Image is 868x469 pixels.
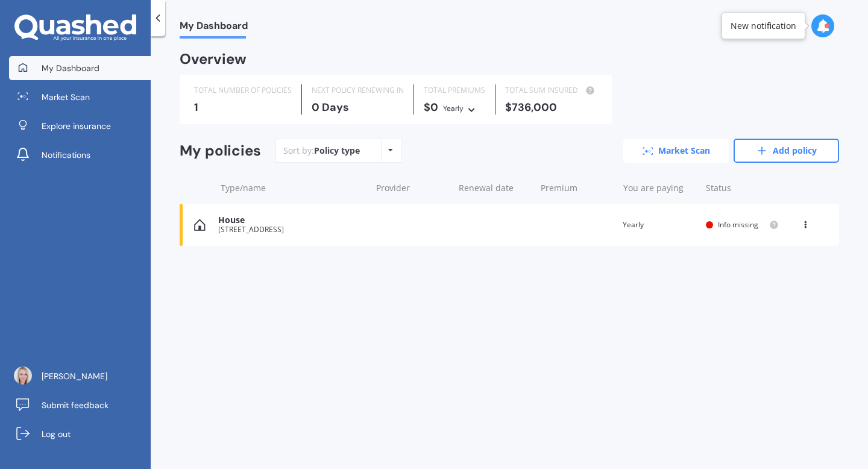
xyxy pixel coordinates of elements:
[194,219,206,231] img: House
[42,428,71,440] span: Log out
[194,101,292,113] div: 1
[312,84,404,96] div: NEXT POLICY RENEWING IN
[194,84,292,96] div: TOTAL NUMBER OF POLICIES
[443,102,464,115] div: Yearly
[42,149,90,161] span: Notifications
[623,219,696,231] div: Yearly
[9,422,151,446] a: Log out
[9,56,151,80] a: My Dashboard
[9,364,151,388] a: [PERSON_NAME]
[9,85,151,109] a: Market Scan
[180,53,247,65] div: Overview
[459,182,532,194] div: Renewal date
[180,20,248,36] span: My Dashboard
[218,215,365,225] div: House
[505,84,597,96] div: TOTAL SUM INSURED
[221,182,366,194] div: Type/name
[9,393,151,417] a: Submit feedback
[718,219,758,230] span: Info missing
[734,139,839,163] a: Add policy
[42,370,107,382] span: [PERSON_NAME]
[623,139,729,163] a: Market Scan
[376,182,449,194] div: Provider
[731,20,796,32] div: New notification
[283,145,360,157] div: Sort by:
[424,101,485,115] div: $0
[14,367,32,385] img: ACg8ocKWC1fektWCYQiwdb9BMoFFoSzMEfNU-PXf_1hQHUb4VC7_R5c9JQ=s96-c
[314,145,360,157] div: Policy type
[9,143,151,167] a: Notifications
[9,114,151,138] a: Explore insurance
[312,101,404,113] div: 0 Days
[42,91,90,103] span: Market Scan
[706,182,779,194] div: Status
[42,62,99,74] span: My Dashboard
[424,84,485,96] div: TOTAL PREMIUMS
[180,142,261,160] div: My policies
[42,399,108,411] span: Submit feedback
[505,101,597,113] div: $736,000
[541,182,614,194] div: Premium
[42,120,111,132] span: Explore insurance
[623,182,696,194] div: You are paying
[218,225,365,234] div: [STREET_ADDRESS]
